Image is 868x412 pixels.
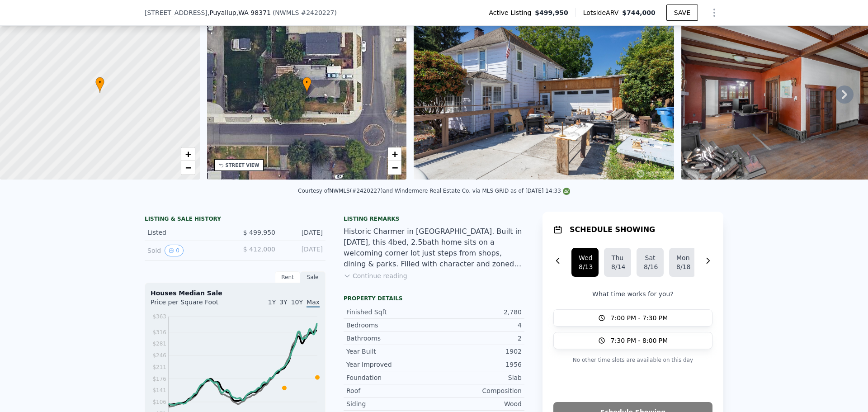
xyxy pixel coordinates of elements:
span: Max [307,298,320,308]
div: Listed [147,228,228,237]
tspan: $106 [152,399,166,405]
a: Zoom in [388,147,401,161]
div: 8/13 [579,262,591,271]
span: $ 412,000 [243,246,275,253]
div: Slab [434,373,522,382]
a: Zoom out [181,161,195,175]
span: • [302,78,311,86]
div: ( ) [273,8,337,17]
span: , Puyallup [208,8,271,17]
div: 1956 [434,360,522,369]
tspan: $246 [152,352,166,359]
div: Wood [434,399,522,408]
div: Finished Sqft [346,308,434,317]
div: 1902 [434,347,522,356]
div: Roof [346,386,434,395]
button: Continue reading [344,271,407,280]
div: Wed [579,253,591,262]
span: − [392,162,398,173]
div: Mon [676,253,689,262]
span: + [185,148,191,160]
tspan: $281 [152,341,166,347]
div: 2 [434,334,522,343]
h1: SCHEDULE SHOWING [570,224,655,235]
span: 10Y [291,298,303,306]
div: Foundation [346,373,434,382]
div: Sale [300,271,325,283]
div: Courtesy of NWMLS (#2420227) and Windermere Real Estate Co. via MLS GRID as of [DATE] 14:33 [298,188,570,194]
div: Listing remarks [344,215,524,223]
span: , WA 98371 [236,9,271,16]
div: Rent [275,271,300,283]
span: 3Y [279,298,287,306]
span: [STREET_ADDRESS] [145,8,208,17]
button: Mon8/18 [669,248,696,277]
div: STREET VIEW [226,162,259,169]
span: 7:30 PM - 8:00 PM [611,336,668,345]
tspan: $211 [152,364,166,370]
img: NWMLS Logo [563,188,570,195]
div: Sold [147,245,228,256]
img: Sale: 167446476 Parcel: 100838883 [414,6,674,180]
div: Houses Median Sale [151,289,320,298]
div: Property details [344,295,524,302]
div: Sat [644,253,656,262]
span: + [392,148,398,160]
button: Sat8/16 [637,248,664,277]
div: Historic Charmer in [GEOGRAPHIC_DATA]. Built in [DATE], this 4bed, 2.5bath home sits on a welcomi... [344,226,524,270]
span: 7:00 PM - 7:30 PM [611,313,668,322]
div: 4 [434,321,522,330]
span: − [185,162,191,173]
div: 8/14 [611,262,624,271]
div: 2,780 [434,308,522,317]
div: Year Improved [346,360,434,369]
tspan: $363 [152,313,166,320]
span: $ 499,950 [243,229,275,236]
tspan: $176 [152,376,166,382]
p: No other time slots are available on this day [553,355,712,365]
p: What time works for you? [553,289,712,298]
tspan: $141 [152,387,166,393]
div: Price per Square Foot [151,298,235,312]
div: LISTING & SALE HISTORY [145,215,325,224]
button: Wed8/13 [571,248,599,277]
button: 7:00 PM - 7:30 PM [553,309,712,327]
div: Bedrooms [346,321,434,330]
div: Year Built [346,347,434,356]
span: • [95,78,104,86]
a: Zoom in [181,147,195,161]
div: 8/18 [676,262,689,271]
div: Bathrooms [346,334,434,343]
div: Thu [611,253,624,262]
span: $499,950 [535,8,568,17]
button: Thu8/14 [604,248,631,277]
div: [DATE] [283,245,323,256]
button: View historical data [165,245,184,256]
span: NWMLS [275,9,299,16]
tspan: $316 [152,329,166,336]
div: Siding [346,399,434,408]
div: • [95,77,104,93]
span: Active Listing [489,8,535,17]
span: $744,000 [622,9,656,16]
div: Composition [434,386,522,395]
div: 8/16 [644,262,656,271]
span: # 2420227 [301,9,334,16]
div: • [302,77,311,93]
button: 7:30 PM - 8:00 PM [553,332,712,349]
button: Show Options [705,4,723,22]
a: Zoom out [388,161,401,175]
button: SAVE [666,5,698,21]
span: Lotside ARV [583,8,622,17]
div: [DATE] [283,228,323,237]
span: 1Y [268,298,276,306]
